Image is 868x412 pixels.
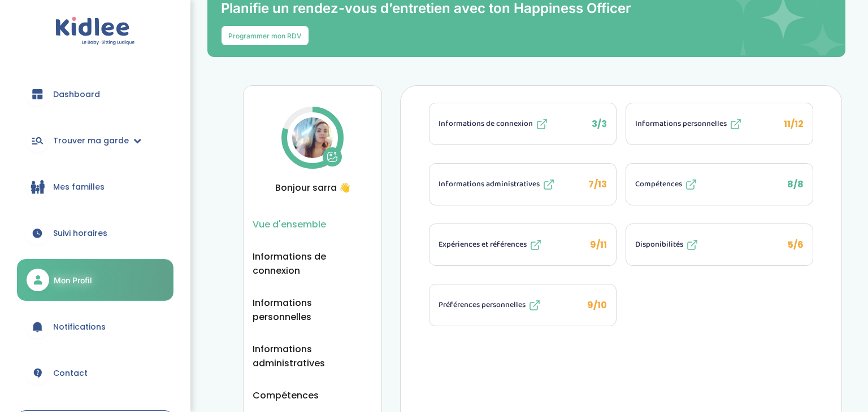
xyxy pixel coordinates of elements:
span: 9/10 [587,299,607,312]
button: Informations de connexion 3/3 [429,103,616,144]
a: Contact [17,353,173,393]
a: Trouver ma garde [17,120,173,161]
span: Informations de connexion [439,118,533,130]
button: Informations administratives 7/13 [429,164,616,205]
span: Suivi horaires [53,227,107,239]
span: Dashboard [53,89,100,100]
span: 5/6 [788,238,804,251]
span: Préférences personnelles [439,299,526,311]
button: Compétences 8/8 [626,164,813,205]
span: Disponibilités [635,239,683,251]
a: Mon Profil [17,259,173,301]
button: Informations de connexion [253,249,372,278]
button: Expériences et références 9/11 [429,224,616,265]
span: 8/8 [787,178,804,191]
span: 11/12 [784,117,804,130]
button: Disponibilités 5/6 [626,224,813,265]
button: Programmer mon RDV [221,25,309,46]
li: 8/8 [626,163,813,205]
span: Notifications [53,321,106,333]
li: 5/6 [626,223,813,266]
button: Informations administratives [253,342,372,370]
li: 9/10 [429,284,617,326]
a: Notifications [17,306,173,347]
li: 11/12 [626,103,813,145]
button: Compétences [253,388,319,402]
img: Avatar [292,117,333,158]
img: logo.svg [55,17,135,46]
span: Expériences et références [439,239,527,251]
a: Dashboard [17,74,173,115]
li: 3/3 [429,103,617,145]
button: Préférences personnelles 9/10 [429,284,616,326]
span: 3/3 [592,117,607,130]
span: Bonjour sarra 👋 [253,181,372,195]
span: Trouver ma garde [53,135,129,147]
a: Mes familles [17,166,173,207]
li: 9/11 [429,223,617,266]
span: Mon Profil [54,274,92,286]
a: Suivi horaires [17,213,173,253]
span: Compétences [635,178,682,190]
span: Informations personnelles [635,118,727,130]
button: Vue d'ensemble [253,217,326,231]
button: Informations personnelles 11/12 [626,103,813,144]
span: 7/13 [588,178,607,191]
button: Informations personnelles [253,296,372,324]
span: Informations administratives [439,178,540,190]
span: Mes familles [53,181,105,193]
li: 7/13 [429,163,617,205]
span: Contact [53,367,88,379]
span: 9/11 [590,238,607,251]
